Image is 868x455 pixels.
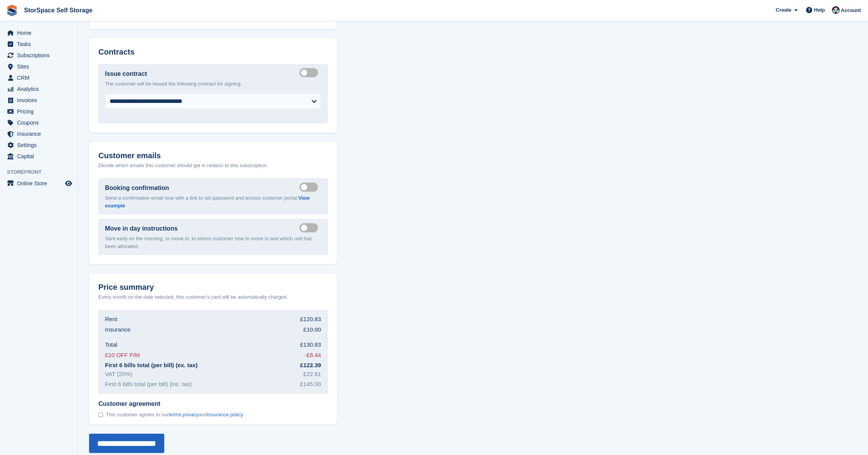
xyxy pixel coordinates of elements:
p: Sent early on the morning, or move in, to inform customer how to move in and which unit has been ... [105,235,321,250]
div: £10 OFF P/M [105,351,140,360]
span: Help [814,6,825,14]
span: Customer agreement [98,400,244,408]
div: First 6 bills total (per bill) (ex. tax) [105,361,198,370]
span: Online Store [17,178,64,189]
a: privacy [183,412,199,417]
a: menu [4,128,73,139]
a: menu [4,72,73,83]
div: £122.39 [300,361,321,370]
a: menu [4,117,73,128]
h2: Contracts [98,48,328,56]
span: Pricing [17,106,64,117]
span: Capital [17,151,64,162]
h2: Customer emails [98,151,328,160]
div: £145.00 [300,380,321,389]
div: £22.61 [303,370,321,379]
span: Subscriptions [17,50,64,61]
p: The customer will be issued the following contract for signing. [105,80,321,88]
a: menu [4,61,73,72]
div: -£8.44 [304,351,321,360]
label: Booking confirmation [105,183,169,193]
a: menu [4,27,73,38]
a: menu [4,84,73,94]
a: menu [4,95,73,106]
a: menu [4,178,73,189]
span: CRM [17,72,64,83]
p: Send a confirmation email now with a link to set password and access customer portal. [105,194,321,209]
a: menu [4,39,73,50]
label: Issue contract [105,69,147,79]
label: Send booking confirmation email [299,186,321,188]
span: Coupons [17,117,64,128]
span: Create [776,6,791,14]
span: Invoices [17,95,64,106]
label: Send move in day email [299,227,321,228]
span: This customer agrees to our , and . [106,412,244,418]
div: £120.83 [300,315,321,324]
span: Storefront [7,168,77,176]
div: Insurance [105,325,131,334]
span: Tasks [17,39,64,50]
label: Create integrated contract [299,72,321,74]
a: insurance policy [207,412,243,417]
span: Insurance [17,128,64,139]
span: Settings [17,140,64,151]
div: VAT (20%) [105,370,132,379]
a: menu [4,106,73,117]
div: First 6 bills total (per bill) (inc. tax) [105,380,192,389]
p: Decide which emails this customer should get in relation to this subscription. [98,162,328,169]
img: Ross Hadlington [832,6,840,14]
a: terms [169,412,182,417]
span: Account [841,7,861,14]
span: Analytics [17,84,64,94]
span: Home [17,27,64,38]
span: Sites [17,61,64,72]
a: StorSpace Self Storage [21,4,96,17]
h2: Price summary [98,283,328,292]
div: £130.83 [300,340,321,349]
div: Total [105,340,117,349]
a: Preview store [64,179,73,188]
a: menu [4,151,73,162]
a: menu [4,50,73,61]
a: View example [105,195,310,209]
a: menu [4,140,73,151]
input: Customer agreement This customer agrees to ourterms,privacyandinsurance policy. [98,412,103,417]
label: Move in day instructions [105,224,178,233]
div: £10.00 [303,325,321,334]
div: Rent [105,315,117,324]
p: Every month on the date selected, this customer's card will be automatically charged. [98,293,288,301]
img: stora-icon-8386f47178a22dfd0bd8f6a31ec36ba5ce8667c1dd55bd0f319d3a0aa187defe.svg [6,5,18,16]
